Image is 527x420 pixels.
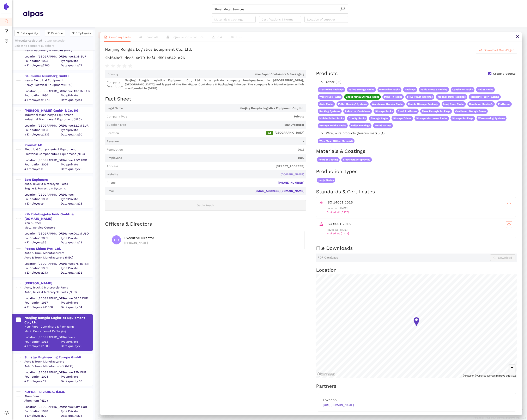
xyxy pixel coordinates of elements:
span: Rackings [403,87,417,92]
span: 2013 [125,148,304,152]
div: Location: [GEOGRAPHIC_DATA] [24,262,58,266]
div: Bon Engineers [24,177,92,182]
div: Non-Paper Containers & Packaging [24,325,92,329]
div: Location: [GEOGRAPHIC_DATA] [24,296,58,300]
span: Wire Mesh (Other Material) [318,138,355,144]
span: Pallet Racks [476,87,495,92]
span: warning [320,221,323,226]
span: Type: private [61,59,92,63]
span: ESG [236,35,242,39]
span: Location [107,131,119,135]
a: Mapbox logo [317,372,335,377]
div: Location: [GEOGRAPHIC_DATA] [24,54,58,59]
span: file-add [5,28,9,36]
span: ED [114,235,119,244]
span: Employees [107,156,122,160]
span: Large Series [317,178,335,183]
span: Data quality: 30 [61,132,92,136]
div: Baumüller Nürnberg GmbH [24,74,92,78]
span: Aisle Racks [318,101,335,107]
span: Type: private [61,163,92,167]
span: Mobile Storage Rackings [406,101,440,107]
span: Drive-In Racks [382,94,404,100]
div: Auto & Truck Manufacturers (NEC) [24,256,92,260]
span: Foundation: 1923 [24,59,58,63]
div: Nanjing Rongda Logistics Equipment Co., Ltd. [105,47,192,53]
div: Industrial Machinery & Equipment (NEC) [24,117,92,122]
div: ISO 9001:2015 [327,221,512,228]
span: Foundation: 1998 [24,197,58,201]
span: Pallet Storage Racks [347,87,376,92]
div: [PERSON_NAME] GmbH & Co. KG [24,108,92,113]
div: Revenue: 20.1M USD [61,232,92,236]
span: Company Type [107,115,127,119]
div: Location: [GEOGRAPHIC_DATA] [24,89,58,93]
div: Revenue: - [61,335,92,339]
div: Revenue: 1.3B EUR [61,54,92,59]
div: Auto & Truck Manufacturers (NEC) [24,364,92,368]
p: Issued at: [DATE] [327,206,512,210]
span: # Employees: 17 [24,379,58,383]
h1: 2bf649c7-dec5-4e70-bef4-d591a5421a26 [105,55,517,61]
div: Auto & Truck Manufacturers [24,251,92,255]
span: Revenue [51,31,63,35]
span: star [105,64,109,68]
span: # Employees: - [24,201,58,206]
div: Iron & Steel [24,221,92,225]
h2: Fact Sheet [105,96,306,103]
span: Foundation: 2013 [24,340,58,344]
div: [PERSON_NAME] [24,281,92,286]
span: Cantilever Racks [451,87,474,92]
div: Location: [GEOGRAPHIC_DATA] [24,405,58,409]
span: Website [107,172,118,177]
span: Data quality: 29 [61,241,92,245]
span: Revenue [107,139,119,144]
span: Storage Cages [369,116,390,121]
img: Logo [3,3,10,10]
span: # Employees: 70 [24,414,58,418]
span: star [117,64,121,68]
span: Pallet Rackings [349,123,371,128]
div: Revenue: 137.2M EUR [61,89,92,93]
span: Type: Private [61,93,92,98]
span: Data quality: 41 [61,98,92,102]
div: Other (36) [316,79,517,85]
span: Flow Pallet Rackings [405,94,434,100]
span: warning [320,200,323,204]
div: KOFRA - LIVARNA, d.o.o. [24,390,92,394]
div: Revenue: 12.2M EUR [61,123,92,128]
span: Executive Director [124,236,154,240]
div: Location: [GEOGRAPHIC_DATA] [24,193,58,197]
span: Data quality: 31 [61,270,92,275]
span: star [128,64,132,68]
div: Location: [GEOGRAPHIC_DATA] [24,370,58,374]
span: Warehousing Systems [477,116,507,121]
div: Revenue: 778.4M INR [61,262,92,266]
h2: Materials & Coatings [316,148,517,155]
span: cloud-download [506,223,512,226]
div: Poona Shims Pvt. Ltd. [24,246,92,251]
span: Powder Coating [317,157,340,162]
span: Phone [107,181,116,185]
span: container [5,38,9,46]
span: Industry [107,72,119,76]
span: Long Span Racks [442,101,466,107]
span: Legal Name [107,106,123,110]
span: Data quality: 25 [61,344,92,348]
div: Revenue: 5.9M EUR [61,405,92,409]
div: Auto, Truck & Motorcycle Parts [24,182,92,186]
span: search [340,6,345,12]
span: Company Description [107,80,123,89]
span: A1 [266,131,273,135]
canvas: Map [316,274,517,378]
p: Issued at: [DATE] [327,228,512,232]
h2: Officers & Directors [105,221,306,228]
span: Radio Shuttle Racking [419,87,449,92]
button: Clear Selection [44,37,69,44]
h2: Standards & Certificates [316,188,517,195]
span: Data quality: 27 [61,63,92,67]
span: file-text [104,36,107,38]
span: Company facts [109,35,131,39]
span: Type: private [61,128,92,132]
span: Email [107,189,115,193]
